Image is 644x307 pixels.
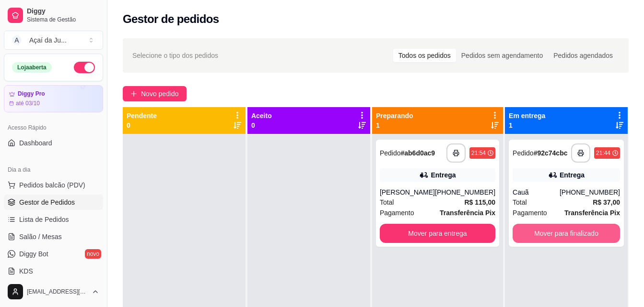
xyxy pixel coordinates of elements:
strong: R$ 115,00 [464,198,495,206]
div: 21:44 [596,149,610,157]
span: Salão / Mesas [19,232,62,241]
span: Diggy [27,7,99,16]
a: Lista de Pedidos [4,212,103,227]
button: Mover para finalizado [513,224,620,243]
button: Select a team [4,31,103,50]
div: Entrega [431,170,456,180]
div: Dia a dia [4,162,103,177]
strong: # ab6d0ac9 [400,149,435,157]
p: 0 [127,121,157,130]
span: KDS [19,266,33,276]
p: Aceito [251,111,272,121]
button: Alterar Status [74,62,95,73]
div: [PHONE_NUMBER] [435,187,495,197]
div: Entrega [560,170,585,180]
span: Novo pedido [141,88,179,99]
strong: R$ 37,00 [593,198,620,206]
p: Em entrega [509,111,545,121]
strong: # 92c74cbc [534,149,568,157]
span: Total [513,197,527,208]
p: 0 [251,121,272,130]
a: KDS [4,263,103,279]
div: Cauã [513,187,560,197]
span: A [12,35,22,45]
span: Total [380,197,394,208]
span: Sistema de Gestão [27,16,99,23]
div: Todos os pedidos [393,49,456,62]
a: Diggy Botnovo [4,246,103,262]
span: Diggy Bot [19,249,48,259]
button: Pedidos balcão (PDV) [4,177,103,193]
span: [EMAIL_ADDRESS][DOMAIN_NAME] [27,288,88,296]
a: Diggy Proaté 03/10 [4,85,103,112]
div: Acesso Rápido [4,120,103,135]
div: Loja aberta [12,62,52,73]
span: Pedido [380,149,401,157]
strong: Transferência Pix [564,209,620,217]
div: Pedidos sem agendamento [456,49,548,62]
span: Pagamento [380,208,414,218]
button: Mover para entrega [380,224,495,243]
a: Salão / Mesas [4,229,103,244]
button: Novo pedido [123,86,187,101]
p: 1 [376,121,413,130]
article: até 03/10 [16,99,40,107]
span: Gestor de Pedidos [19,197,75,207]
span: Pagamento [513,208,547,218]
strong: Transferência Pix [440,209,495,217]
span: Lista de Pedidos [19,215,69,224]
a: DiggySistema de Gestão [4,4,103,27]
h2: Gestor de pedidos [123,11,219,27]
p: Preparando [376,111,413,121]
article: Diggy Pro [18,90,45,98]
a: Gestor de Pedidos [4,195,103,210]
span: Selecione o tipo dos pedidos [132,50,218,61]
div: 21:54 [471,149,486,157]
div: [PHONE_NUMBER] [560,187,620,197]
button: [EMAIL_ADDRESS][DOMAIN_NAME] [4,280,103,303]
div: Pedidos agendados [548,49,618,62]
div: [PERSON_NAME] [380,187,435,197]
span: Dashboard [19,138,52,148]
span: Pedidos balcão (PDV) [19,180,85,190]
p: Pendente [127,111,157,121]
span: Pedido [513,149,534,157]
div: Açaí da Ju ... [29,35,67,45]
a: Dashboard [4,135,103,151]
p: 1 [509,121,545,130]
span: plus [130,90,137,97]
